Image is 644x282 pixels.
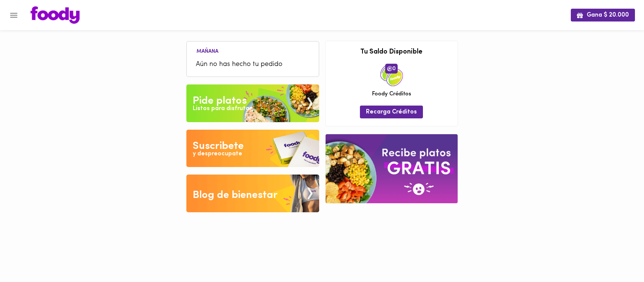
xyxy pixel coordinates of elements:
div: Suscribete [193,139,244,154]
img: logo.png [31,6,80,24]
span: 0 [385,64,398,74]
span: Recarga Créditos [366,109,417,116]
span: Foody Créditos [372,90,411,98]
li: Mañana [191,47,224,54]
div: Pide platos [193,93,247,109]
img: referral-banner.png [326,134,458,203]
span: Aún no has hecho tu pedido [196,60,310,70]
img: credits-package.png [380,64,403,86]
div: y despreocupate [193,150,242,158]
button: Recarga Créditos [360,106,423,118]
div: Listos para disfrutar [193,104,252,113]
img: Pide un Platos [186,84,319,122]
h3: Tu Saldo Disponible [331,49,452,56]
button: Gana $ 20.000 [571,9,635,21]
div: Blog de bienestar [193,188,278,203]
img: Blog de bienestar [186,175,319,212]
button: Menu [5,6,23,25]
img: foody-creditos.png [387,66,392,71]
span: Gana $ 20.000 [577,12,629,19]
img: Disfruta bajar de peso [186,130,319,167]
iframe: Messagebird Livechat Widget [600,238,636,274]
